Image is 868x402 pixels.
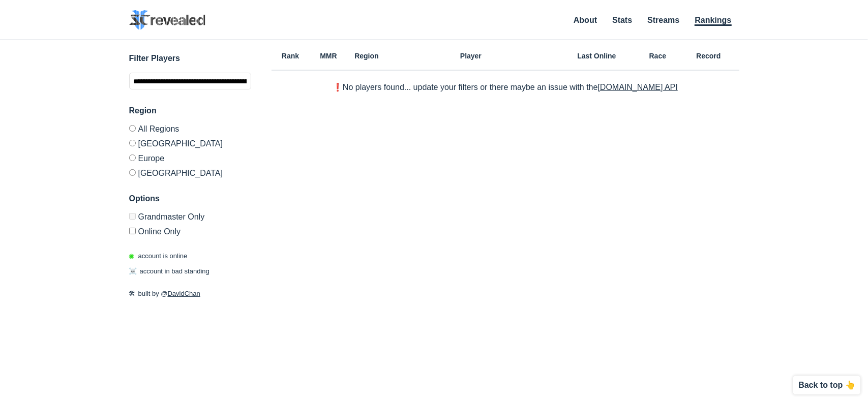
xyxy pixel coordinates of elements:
span: ◉ [129,252,135,260]
label: All Regions [129,125,251,136]
input: [GEOGRAPHIC_DATA] [129,140,136,146]
input: Europe [129,154,136,161]
p: account in bad standing [129,266,209,276]
h6: Player [386,52,556,59]
span: ☠️ [129,267,137,275]
a: Stats [612,16,632,24]
input: All Regions [129,125,136,132]
h6: MMR [310,52,348,59]
label: Europe [129,150,251,165]
input: [GEOGRAPHIC_DATA] [129,169,136,176]
p: Back to top 👆 [798,381,855,389]
label: Only show accounts currently laddering [129,224,251,236]
h6: Race [638,52,678,59]
h6: Region [348,52,386,59]
a: Rankings [695,16,731,26]
h6: Last Online [556,52,638,59]
label: Only Show accounts currently in Grandmaster [129,213,251,224]
p: account is online [129,251,188,261]
a: DavidChan [168,290,200,297]
a: [DOMAIN_NAME] API [598,83,678,91]
a: About [574,16,597,24]
p: ❗️No players found... update your filters or there maybe an issue with the [333,83,678,91]
span: 🛠 [129,290,136,297]
h3: Filter Players [129,52,251,65]
p: built by @ [129,289,251,299]
h6: Record [678,52,739,59]
img: SC2 Revealed [129,10,205,30]
label: [GEOGRAPHIC_DATA] [129,165,251,177]
a: Streams [647,16,679,24]
label: [GEOGRAPHIC_DATA] [129,136,251,150]
h3: Options [129,193,251,205]
h3: Region [129,105,251,117]
input: Online Only [129,228,136,234]
input: Grandmaster Only [129,213,136,220]
h6: Rank [272,52,310,59]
